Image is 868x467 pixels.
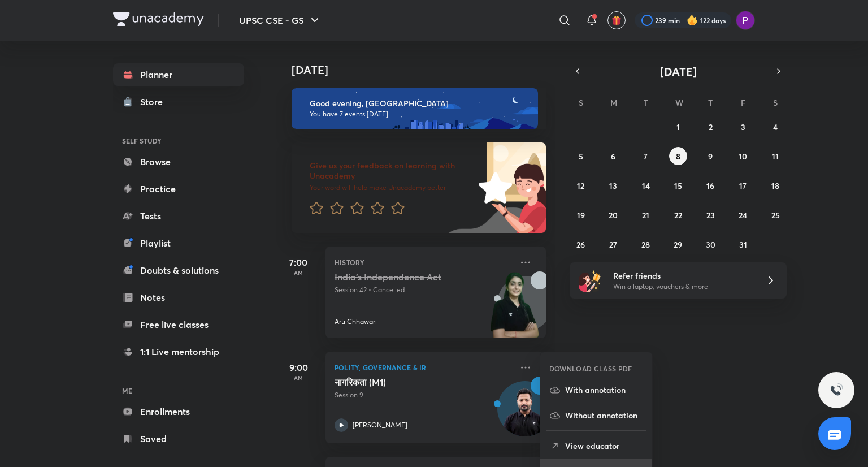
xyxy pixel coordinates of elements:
[676,122,680,132] abbr: October 1, 2025
[609,239,617,250] abbr: October 27, 2025
[604,235,622,253] button: October 27, 2025
[565,384,643,396] p: With annotation
[310,110,528,119] p: You have 7 events [DATE]
[708,97,713,108] abbr: Thursday
[572,206,590,224] button: October 19, 2025
[669,118,687,136] button: October 1, 2025
[310,98,528,109] h6: Good evening, [GEOGRAPHIC_DATA]
[734,176,752,194] button: October 17, 2025
[113,259,244,282] a: Doubts & solutions
[701,235,719,253] button: October 30, 2025
[736,11,755,30] img: Preeti Pandey
[579,97,583,108] abbr: Sunday
[579,151,583,162] abbr: October 5, 2025
[113,381,244,400] h6: ME
[734,235,752,253] button: October 31, 2025
[709,122,713,132] abbr: October 2, 2025
[674,180,682,191] abbr: October 15, 2025
[708,151,713,162] abbr: October 9, 2025
[335,361,512,374] p: Polity, Governance & IR
[276,269,321,276] p: AM
[113,90,244,113] a: Store
[739,210,747,220] abbr: October 24, 2025
[292,63,557,77] h4: [DATE]
[741,122,745,132] abbr: October 3, 2025
[676,151,680,162] abbr: October 8, 2025
[498,387,552,442] img: Avatar
[701,206,719,224] button: October 23, 2025
[113,150,244,173] a: Browse
[572,176,590,194] button: October 12, 2025
[276,374,321,381] p: AM
[113,427,244,450] a: Saved
[641,239,650,250] abbr: October 28, 2025
[113,131,244,150] h6: SELF STUDY
[335,271,475,283] h5: India's Independence Act
[276,361,321,374] h5: 9:00
[310,161,475,181] h6: Give us your feedback on learning with Unacademy
[706,180,714,191] abbr: October 16, 2025
[701,118,719,136] button: October 2, 2025
[113,12,204,29] a: Company Logo
[609,180,617,191] abbr: October 13, 2025
[644,151,648,162] abbr: October 7, 2025
[579,269,601,292] img: referral
[766,206,784,224] button: October 25, 2025
[113,400,244,423] a: Enrollments
[739,180,747,191] abbr: October 17, 2025
[565,409,643,421] p: Without annotation
[572,147,590,165] button: October 5, 2025
[613,282,752,292] p: Win a laptop, vouchers & more
[771,180,779,191] abbr: October 18, 2025
[706,239,715,250] abbr: October 30, 2025
[669,235,687,253] button: October 29, 2025
[830,383,843,397] img: ttu
[113,63,244,86] a: Planner
[734,206,752,224] button: October 24, 2025
[310,183,475,192] p: Your word will help make Unacademy better
[113,313,244,336] a: Free live classes
[675,97,683,108] abbr: Wednesday
[642,180,650,191] abbr: October 14, 2025
[585,63,771,79] button: [DATE]
[565,440,643,452] p: View educator
[734,118,752,136] button: October 3, 2025
[232,9,328,32] button: UPSC CSE - GS
[611,15,622,25] img: avatar
[276,256,321,269] h5: 7:00
[669,206,687,224] button: October 22, 2025
[674,239,682,250] abbr: October 29, 2025
[734,147,752,165] button: October 10, 2025
[766,176,784,194] button: October 18, 2025
[353,420,407,430] p: [PERSON_NAME]
[674,210,682,220] abbr: October 22, 2025
[771,210,780,220] abbr: October 25, 2025
[335,256,512,269] p: History
[292,88,538,129] img: evening
[609,210,618,220] abbr: October 20, 2025
[613,270,752,282] h6: Refer friends
[701,176,719,194] button: October 16, 2025
[766,118,784,136] button: October 4, 2025
[637,235,655,253] button: October 28, 2025
[687,15,698,26] img: streak
[610,97,617,108] abbr: Monday
[113,205,244,227] a: Tests
[772,151,779,162] abbr: October 11, 2025
[140,95,170,109] div: Store
[701,147,719,165] button: October 9, 2025
[113,178,244,200] a: Practice
[637,176,655,194] button: October 14, 2025
[669,147,687,165] button: October 8, 2025
[669,176,687,194] button: October 15, 2025
[607,11,626,29] button: avatar
[766,147,784,165] button: October 11, 2025
[706,210,715,220] abbr: October 23, 2025
[576,239,585,250] abbr: October 26, 2025
[577,210,585,220] abbr: October 19, 2025
[637,206,655,224] button: October 21, 2025
[739,151,747,162] abbr: October 10, 2025
[741,97,745,108] abbr: Friday
[440,142,546,233] img: feedback_image
[572,235,590,253] button: October 26, 2025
